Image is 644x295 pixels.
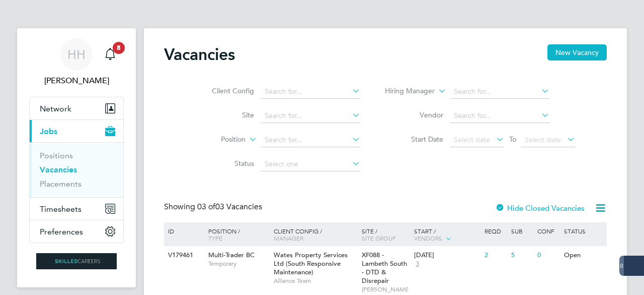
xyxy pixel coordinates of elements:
[40,227,83,237] span: Preferences
[164,202,264,212] div: Showing
[377,86,435,96] label: Hiring Manager
[359,222,412,247] div: Site /
[271,222,359,247] div: Client Config /
[274,234,303,242] span: Manager
[17,28,136,287] nav: Main navigation
[482,246,508,265] div: 2
[274,277,357,285] span: Alliance Team
[261,157,360,171] input: Select one
[196,159,254,168] label: Status
[450,85,549,99] input: Search for...
[208,234,222,242] span: Type
[535,246,561,265] div: 0
[30,142,123,197] div: Jobs
[561,222,605,240] div: Status
[164,44,235,65] h2: Vacancies
[100,38,120,71] a: 8
[561,246,605,265] div: Open
[274,251,348,276] span: Wates Property Services Ltd (South Responsive Maintenance)
[196,110,254,120] label: Site
[166,222,201,240] div: ID
[495,203,585,213] label: Hide Closed Vacancies
[36,253,117,269] img: skilledcareers-logo-retina.png
[412,222,482,248] div: Start /
[362,234,396,242] span: Site Group
[197,202,262,212] span: 03 Vacancies
[454,135,490,144] span: Select date
[525,135,561,144] span: Select date
[29,253,124,269] a: Go to home page
[509,246,535,265] div: 5
[385,135,443,144] label: Start Date
[188,135,246,145] label: Position
[30,97,123,120] button: Network
[201,222,271,247] div: Position /
[535,222,561,240] div: Conf
[30,198,123,220] button: Timesheets
[30,120,123,142] button: Jobs
[261,133,360,147] input: Search for...
[113,42,125,54] span: 8
[414,251,479,260] div: [DATE]
[29,38,124,87] a: HH[PERSON_NAME]
[67,48,86,61] span: HH
[40,179,82,189] a: Placements
[506,133,519,146] span: To
[40,165,77,174] a: Vacancies
[414,260,421,268] span: 3
[40,204,82,214] span: Timesheets
[196,86,254,95] label: Client Config
[414,234,442,242] span: Vendors
[166,246,201,265] div: V179461
[40,151,73,160] a: Positions
[509,222,535,240] div: Sub
[261,85,360,99] input: Search for...
[40,104,71,113] span: Network
[450,109,549,123] input: Search for...
[547,44,607,61] button: New Vacancy
[482,222,508,240] div: Reqd
[30,220,123,243] button: Preferences
[208,260,269,268] span: Temporary
[385,110,443,120] label: Vendor
[208,251,255,259] span: Multi-Trader BC
[197,202,215,212] span: 03 of
[29,75,124,87] span: Holly Hammatt
[40,127,57,136] span: Jobs
[261,109,360,123] input: Search for...
[362,251,407,285] span: XF088 - Lambeth South - DTD & Disrepair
